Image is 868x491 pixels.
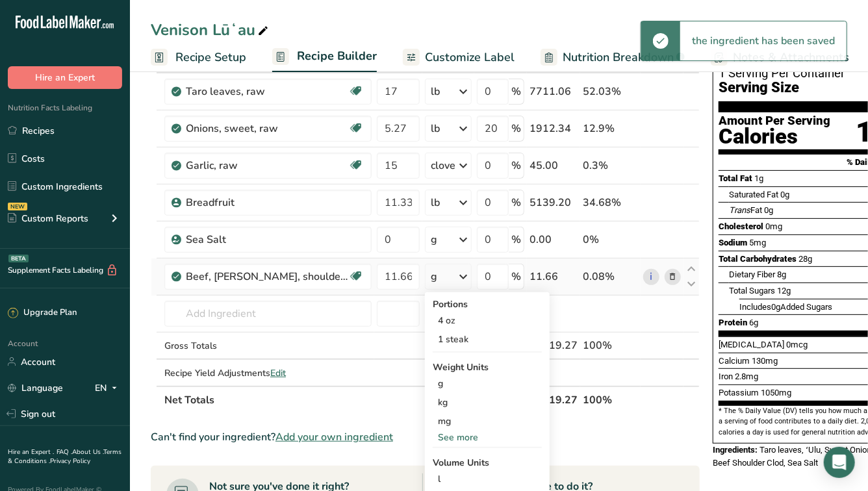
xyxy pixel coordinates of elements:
[530,232,578,247] div: 0.00
[643,269,659,285] a: i
[786,340,808,349] span: 0mcg
[530,195,578,210] div: 5139.20
[433,456,542,470] div: Volume Units
[798,254,812,264] span: 28g
[8,255,29,262] div: BETA
[780,190,789,199] span: 0g
[752,356,778,366] span: 130mg
[186,158,348,173] div: Garlic, raw
[164,339,372,353] div: Gross Totals
[431,121,440,136] div: lb
[719,221,763,231] span: Cholesterol
[777,270,786,279] span: 8g
[583,84,638,99] div: 52.03%
[729,270,775,279] span: Dietary Fiber
[186,269,348,284] div: Beef, [PERSON_NAME], shoulder clod, top blade, steak, separable lean and fat, trimmed to 0" fat, ...
[713,445,758,455] span: Ingredients:
[431,269,437,284] div: g
[583,195,638,210] div: 34.68%
[580,386,641,413] th: 100%
[431,232,437,247] div: g
[719,173,752,183] span: Total Fat
[583,158,638,173] div: 0.3%
[530,158,578,173] div: 45.00
[729,286,775,296] span: Total Sugars
[95,380,122,396] div: EN
[151,43,246,72] a: Recipe Setup
[433,374,542,393] div: g
[151,429,700,445] div: Can't find your ingredient?
[164,301,372,327] input: Add Ingredient
[270,367,286,379] span: Edit
[151,18,271,42] div: Venison Lūʻau
[431,195,440,210] div: lb
[530,338,578,353] div: 14819.27
[431,84,440,99] div: lb
[162,386,527,413] th: Net Totals
[438,472,537,486] div: l
[771,302,780,312] span: 0g
[50,457,90,466] a: Privacy Policy
[530,365,578,381] div: 0
[729,205,762,215] span: Fat
[527,386,580,413] th: 14819.27
[719,80,799,96] span: Serving Size
[583,232,638,247] div: 0%
[583,121,638,136] div: 12.9%
[719,238,747,247] span: Sodium
[8,66,122,89] button: Hire an Expert
[764,205,773,215] span: 0g
[719,318,747,327] span: Protein
[431,158,455,173] div: clove
[275,429,393,445] span: Add your own ingredient
[765,221,782,231] span: 0mg
[8,447,121,466] a: Terms & Conditions .
[433,431,542,444] div: See more
[735,371,758,381] span: 2.8mg
[719,340,784,349] span: [MEDICAL_DATA]
[433,360,542,374] div: Weight Units
[8,212,88,225] div: Custom Reports
[530,121,578,136] div: 1912.34
[680,21,847,60] div: the ingredient has been saved
[729,190,778,199] span: Saturated Fat
[433,330,542,349] div: 1 steak
[433,412,542,431] div: mg
[719,371,733,381] span: Iron
[57,447,72,457] a: FAQ .
[729,205,750,215] i: Trans
[8,203,27,210] div: NEW
[719,356,750,366] span: Calcium
[272,42,377,73] a: Recipe Builder
[8,377,63,399] a: Language
[719,388,759,397] span: Potassium
[186,121,348,136] div: Onions, sweet, raw
[433,311,542,330] div: 4 oz
[186,84,348,99] div: Taro leaves, raw
[719,254,797,264] span: Total Carbohydrates
[583,269,638,284] div: 0.08%
[8,307,77,320] div: Upgrade Plan
[563,49,674,66] span: Nutrition Breakdown
[425,49,515,66] span: Customize Label
[186,195,348,210] div: Breadfruit
[719,115,830,127] div: Amount Per Serving
[297,47,377,65] span: Recipe Builder
[749,238,766,247] span: 5mg
[719,127,830,146] div: Calories
[583,338,638,353] div: 100%
[186,232,348,247] div: Sea Salt
[164,366,372,380] div: Recipe Yield Adjustments
[530,84,578,99] div: 7711.06
[777,286,791,296] span: 12g
[433,393,542,412] div: kg
[824,447,855,478] div: Open Intercom Messenger
[761,388,791,397] span: 1050mg
[530,269,578,284] div: 11.66
[749,318,758,327] span: 6g
[72,447,103,457] a: About Us .
[8,447,54,457] a: Hire an Expert .
[739,302,832,312] span: Includes Added Sugars
[175,49,246,66] span: Recipe Setup
[754,173,763,183] span: 1g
